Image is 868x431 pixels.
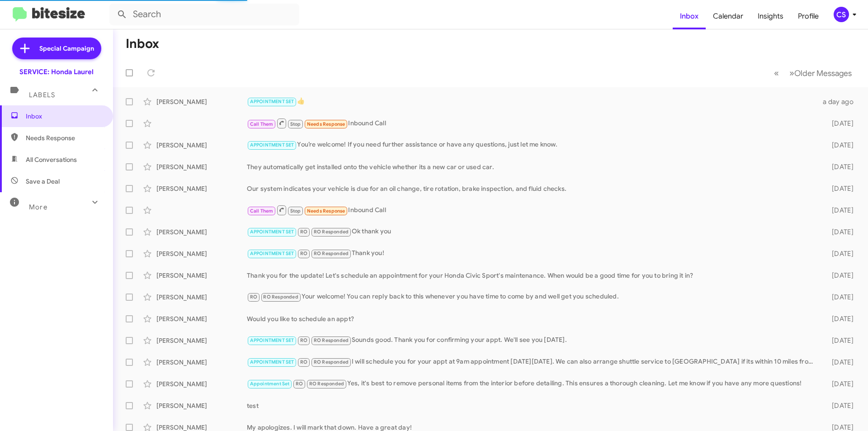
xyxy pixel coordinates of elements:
div: Thank you! [247,248,817,259]
a: Calendar [706,3,750,29]
h1: Inbox [126,37,159,51]
div: Ok thank you [247,227,817,237]
div: [PERSON_NAME] [156,293,247,302]
span: Appointment Set [250,381,290,387]
span: Stop [290,208,301,214]
span: RO Responded [263,294,298,300]
div: [DATE] [817,379,861,388]
span: Needs Response [307,208,345,214]
div: [DATE] [817,206,861,215]
div: [DATE] [817,358,861,367]
span: Labels [29,91,55,99]
span: » [789,67,794,79]
span: APPOINTMENT SET [250,337,294,343]
span: APPOINTMENT SET [250,99,294,104]
div: Our system indicates your vehicle is due for an oil change, tire rotation, brake inspection, and ... [247,184,817,193]
button: Next [784,64,857,82]
a: Special Campaign [12,38,101,59]
button: CS [826,7,858,22]
div: 👍 [247,96,817,107]
div: Sounds good. Thank you for confirming your appt. We'll see you [DATE]. [247,335,817,346]
span: All Conversations [26,155,77,164]
span: RO Responded [314,229,349,235]
span: Needs Response [26,133,103,142]
span: Save a Deal [26,177,60,186]
span: Stop [290,121,301,127]
span: Call Them [250,208,274,214]
div: [PERSON_NAME] [156,379,247,388]
div: [DATE] [817,141,861,150]
span: « [774,67,779,79]
div: Inbound Call [247,118,817,129]
div: [PERSON_NAME] [156,184,247,193]
div: [DATE] [817,336,861,345]
div: [PERSON_NAME] [156,141,247,150]
div: [PERSON_NAME] [156,227,247,237]
nav: Page navigation example [769,64,857,82]
span: Needs Response [307,121,345,127]
div: [PERSON_NAME] [156,97,247,106]
a: Insights [750,3,791,29]
div: [PERSON_NAME] [156,314,247,323]
span: APPOINTMENT SET [250,229,294,235]
div: [PERSON_NAME] [156,271,247,280]
span: Older Messages [794,68,852,78]
div: [PERSON_NAME] [156,336,247,345]
span: RO Responded [314,251,349,256]
div: CS [834,7,849,22]
span: APPOINTMENT SET [250,251,294,256]
div: They automatically get installed onto the vehicle whether its a new car or used car. [247,162,817,171]
div: [DATE] [817,119,861,128]
div: Yes, it's best to remove personal items from the interior before detailing. This ensures a thorou... [247,379,817,389]
a: Inbox [673,3,706,29]
div: Your welcome! You can reply back to this whenever you have time to come by and well get you sched... [247,292,817,302]
div: [DATE] [817,184,861,193]
div: a day ago [817,97,861,106]
span: RO Responded [309,381,344,387]
span: Inbox [26,112,103,121]
button: Previous [769,64,784,82]
div: [PERSON_NAME] [156,401,247,410]
span: RO [300,337,307,343]
div: Thank you for the update! Let's schedule an appointment for your Honda Civic Sport's maintenance.... [247,271,817,280]
span: RO [300,251,307,256]
div: [DATE] [817,293,861,302]
div: [DATE] [817,249,861,258]
span: More [29,203,47,211]
span: Special Campaign [39,44,94,53]
a: Profile [791,3,826,29]
div: Inbound Call [247,204,817,216]
span: RO [300,229,307,235]
div: SERVICE: Honda Laurel [19,67,94,76]
span: APPOINTMENT SET [250,142,294,148]
span: APPOINTMENT SET [250,359,294,365]
span: Call Them [250,121,274,127]
div: test [247,401,817,410]
div: Would you like to schedule an appt? [247,314,817,323]
div: [PERSON_NAME] [156,358,247,367]
div: You’re welcome! If you need further assistance or have any questions, just let me know. [247,140,817,150]
div: [DATE] [817,227,861,237]
div: [DATE] [817,162,861,171]
div: I will schedule you for your appt at 9am appointment [DATE][DATE]. We can also arrange shuttle se... [247,357,817,367]
span: RO Responded [314,359,349,365]
span: RO Responded [314,337,349,343]
input: Search [109,4,299,25]
div: [DATE] [817,314,861,323]
span: RO [300,359,307,365]
span: RO [296,381,303,387]
div: [PERSON_NAME] [156,249,247,258]
div: [DATE] [817,271,861,280]
span: RO [250,294,257,300]
div: [DATE] [817,401,861,410]
div: [PERSON_NAME] [156,162,247,171]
